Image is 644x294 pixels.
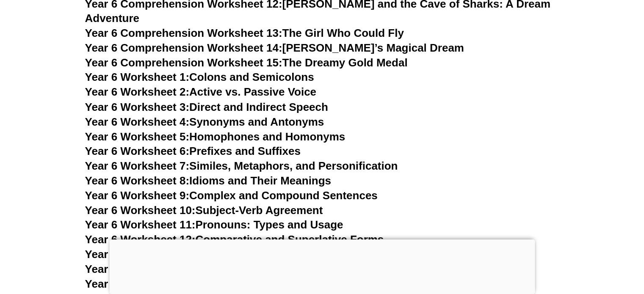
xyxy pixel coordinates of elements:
span: Year 6 Worksheet 15: [85,277,196,290]
a: Year 6 Worksheet 4:Synonyms and Antonyms [85,115,324,128]
a: Year 6 Worksheet 11:Pronouns: Types and Usage [85,218,343,231]
a: Year 6 Worksheet 15:Identifying and Using Adverbs [85,277,354,290]
span: Year 6 Worksheet 2: [85,85,190,98]
span: Year 6 Worksheet 11: [85,218,196,231]
span: Year 6 Worksheet 9: [85,189,190,201]
a: Year 6 Worksheet 1:Colons and Semicolons [85,71,314,83]
a: Year 6 Comprehension Worksheet 13:The Girl Who Could Fly [85,27,404,39]
span: Year 6 Worksheet 3: [85,100,190,113]
a: Year 6 Worksheet 14:Conjunctions [85,262,266,275]
span: Year 6 Comprehension Worksheet 13: [85,27,282,39]
a: Year 6 Worksheet 12:Comparative and Superlative Forms [85,233,384,245]
span: Year 6 Worksheet 13: [85,247,196,260]
span: Year 6 Worksheet 6: [85,144,190,157]
a: Year 6 Comprehension Worksheet 14:[PERSON_NAME]’s Magical Dream [85,41,464,54]
a: Year 6 Worksheet 9:Complex and Compound Sentences [85,189,378,201]
span: Year 6 Comprehension Worksheet 14: [85,41,282,54]
span: Year 6 Comprehension Worksheet 15: [85,56,282,69]
a: Year 6 Worksheet 3:Direct and Indirect Speech [85,100,328,113]
a: Year 6 Comprehension Worksheet 15:The Dreamy Gold Medal [85,56,408,69]
a: Year 6 Worksheet 2:Active vs. Passive Voice [85,85,316,98]
span: Year 6 Worksheet 4: [85,115,190,128]
a: Year 6 Worksheet 7:Similes, Metaphors, and Personification [85,159,398,172]
span: Year 6 Worksheet 5: [85,130,190,143]
a: Year 6 Worksheet 13:Prepositions and Prepositional Phrases [85,247,404,260]
a: Year 6 Worksheet 10:Subject-Verb Agreement [85,203,323,216]
span: Year 6 Worksheet 7: [85,159,190,172]
span: Year 6 Worksheet 12: [85,233,196,245]
iframe: Advertisement [109,239,535,292]
span: Year 6 Worksheet 10: [85,203,196,216]
a: Year 6 Worksheet 8:Idioms and Their Meanings [85,174,331,187]
iframe: Chat Widget [503,199,644,294]
span: Year 6 Worksheet 8: [85,174,190,187]
a: Year 6 Worksheet 6:Prefixes and Suffixes [85,144,301,157]
span: Year 6 Worksheet 14: [85,262,196,275]
a: Year 6 Worksheet 5:Homophones and Homonyms [85,130,345,143]
span: Year 6 Worksheet 1: [85,71,190,83]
